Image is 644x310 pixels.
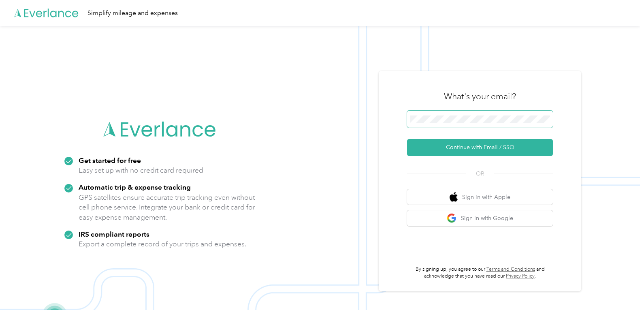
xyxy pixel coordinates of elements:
div: Simplify mileage and expenses [87,8,178,18]
span: OR [466,169,494,178]
h3: What's your email? [444,91,516,102]
strong: IRS compliant reports [79,230,149,238]
img: apple logo [450,192,458,202]
a: Privacy Policy [506,273,535,279]
strong: Automatic trip & expense tracking [79,183,191,191]
img: google logo [447,213,457,223]
p: GPS satellites ensure accurate trip tracking even without cell phone service. Integrate your bank... [79,192,256,222]
p: Export a complete record of your trips and expenses. [79,239,246,249]
a: Terms and Conditions [486,266,535,272]
p: Easy set up with no credit card required [79,165,203,175]
strong: Get started for free [79,156,141,165]
button: Continue with Email / SSO [407,139,553,156]
p: By signing up, you agree to our and acknowledge that you have read our . [407,266,553,280]
button: apple logoSign in with Apple [407,189,553,205]
button: google logoSign in with Google [407,210,553,226]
